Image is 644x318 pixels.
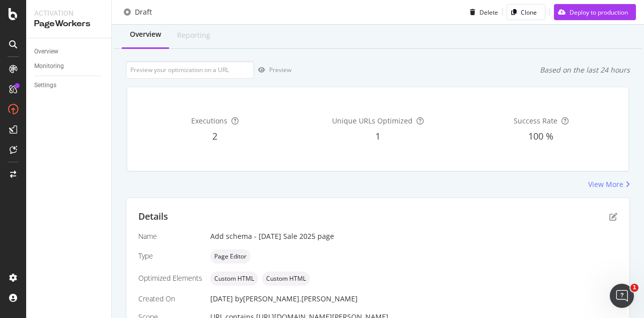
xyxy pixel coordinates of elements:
[528,130,553,142] span: 100 %
[254,62,291,78] button: Preview
[570,8,628,16] div: Deploy to production
[210,231,617,241] div: Add schema - [DATE] Sale 2025 page
[138,210,168,223] div: Details
[235,294,358,304] div: by [PERSON_NAME].[PERSON_NAME]
[514,116,557,125] span: Success Rate
[126,61,254,79] input: Preview your optimization on a URL
[210,272,258,286] div: neutral label
[332,116,413,125] span: Unique URLs Optimized
[375,130,380,142] span: 1
[521,8,537,16] div: Clone
[138,273,202,283] div: Optimized Elements
[609,213,617,221] div: pen-to-square
[210,294,617,304] div: [DATE]
[191,116,227,125] span: Executions
[212,130,217,142] span: 2
[138,231,202,241] div: Name
[34,46,104,57] a: Overview
[507,4,545,20] button: Clone
[214,253,247,260] span: Page Editor
[269,66,291,74] div: Preview
[34,61,64,72] div: Monitoring
[135,7,152,17] div: Draft
[130,29,161,39] div: Overview
[266,276,306,282] span: Custom HTML
[479,8,498,16] div: Delete
[214,276,254,282] span: Custom HTML
[34,61,104,72] a: Monitoring
[630,284,638,292] span: 1
[610,284,634,308] iframe: Intercom live chat
[34,18,103,30] div: PageWorkers
[138,294,202,304] div: Created On
[588,179,630,189] a: View More
[138,251,202,261] div: Type
[34,80,56,91] div: Settings
[34,8,103,18] div: Activation
[34,46,58,57] div: Overview
[262,272,310,286] div: neutral label
[554,4,636,20] button: Deploy to production
[177,30,210,40] div: Reporting
[588,179,623,189] div: View More
[540,65,630,75] div: Based on the last 24 hours
[466,4,498,20] button: Delete
[210,249,251,264] div: neutral label
[34,80,104,91] a: Settings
